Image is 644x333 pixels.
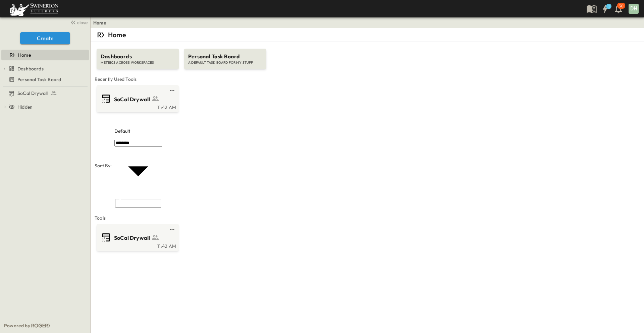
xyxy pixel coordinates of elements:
span: METRICS ACROSS WORKSPACES [101,60,175,65]
a: Dashboards [9,64,88,73]
span: Personal Task Board [188,53,262,60]
a: Personal Task BoardA DEFAULT TASK BOARD FOR MY STUFF [183,42,267,69]
h6: 1 [608,4,609,9]
p: Sort By: [95,162,112,169]
button: Create [20,32,70,44]
span: Personal Task Board [17,76,61,83]
span: Dashboards [17,65,44,72]
span: Recently Used Tools [95,76,640,82]
a: Personal Task Board [1,75,88,84]
button: DH [628,3,639,14]
button: test [168,87,176,95]
a: Home [93,19,106,26]
button: test [168,225,176,233]
div: DH [629,4,639,14]
span: A DEFAULT TASK BOARD FOR MY STUFF [188,60,262,65]
div: Personal Task Boardtest [1,74,89,85]
span: SoCal Drywall [17,90,48,97]
div: SoCal Drywalltest [1,88,89,99]
span: Hidden [17,104,33,110]
p: Home [108,30,126,40]
a: SoCal Drywall [98,232,176,243]
div: Default [114,123,162,139]
button: close [67,17,89,27]
a: 11:42 AM [98,243,176,248]
p: Default [114,128,130,134]
p: 30 [619,3,624,9]
span: Dashboards [101,53,175,60]
button: 1 [598,3,612,15]
a: SoCal Drywall [1,89,88,98]
nav: breadcrumbs [93,19,110,26]
span: SoCal Drywall [114,234,150,242]
span: Tools [95,215,640,221]
span: Home [18,52,31,58]
span: close [77,19,88,26]
a: DashboardsMETRICS ACROSS WORKSPACES [96,42,179,69]
img: 6c363589ada0b36f064d841b69d3a419a338230e66bb0a533688fa5cc3e9e735.png [8,2,60,16]
a: SoCal Drywall [98,93,176,104]
a: 11:42 AM [98,104,176,109]
span: SoCal Drywall [114,96,150,103]
a: Home [1,50,88,60]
